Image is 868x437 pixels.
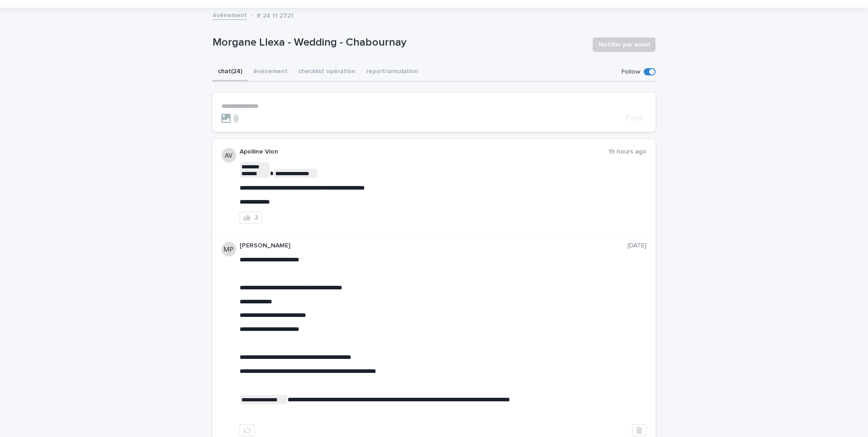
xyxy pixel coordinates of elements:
[240,148,609,156] p: Apolline Vion
[599,40,650,49] span: Notifier par email
[293,63,361,82] button: checklist opération
[255,214,258,221] div: 2
[212,63,248,82] button: chat (24)
[240,212,262,223] button: 2
[632,424,646,436] button: Delete post
[257,10,293,20] p: R 24 11 2721
[593,37,656,52] button: Notifier par email
[626,114,643,122] span: Post
[622,114,646,122] button: Post
[609,148,646,156] p: 19 hours ago
[240,242,627,250] p: [PERSON_NAME]
[248,63,293,82] button: événement
[212,36,585,49] p: Morgane Llexa - Wedding - Chabournay
[627,242,646,250] p: [DATE]
[361,63,424,82] button: report/annulation
[240,424,255,436] button: like this post
[212,9,247,20] a: événement
[622,68,640,76] p: Follow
